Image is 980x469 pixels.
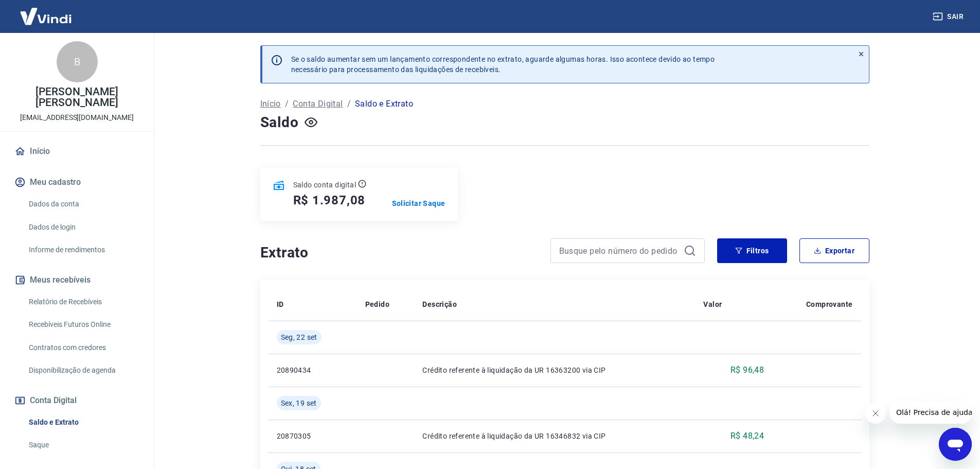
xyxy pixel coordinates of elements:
[25,435,141,456] a: Saque
[931,7,968,26] button: Sair
[347,98,351,110] p: /
[25,360,141,381] a: Disponibilização de agenda
[25,194,141,215] a: Dados da conta
[365,299,389,309] p: Pedido
[12,269,141,291] button: Meus recebíveis
[260,98,281,110] a: Início
[260,242,538,263] h4: Extrato
[20,112,134,123] p: [EMAIL_ADDRESS][DOMAIN_NAME]
[285,98,289,110] p: /
[12,389,141,412] button: Conta Digital
[25,337,141,358] a: Contratos com credores
[260,112,299,133] h4: Saldo
[422,431,687,441] p: Crédito referente à liquidação da UR 16346832 via CIP
[277,299,284,309] p: ID
[25,314,141,335] a: Recebíveis Futuros Online
[281,398,317,408] span: Sex, 19 set
[422,299,457,309] p: Descrição
[890,401,972,424] iframe: Mensagem da empresa
[730,364,764,376] p: R$ 96,48
[799,238,869,263] button: Exportar
[730,430,764,442] p: R$ 48,24
[25,239,141,260] a: Informe de rendimentos
[57,41,98,82] div: B
[392,198,446,209] a: Solicitar Saque
[806,299,852,309] p: Comprovante
[12,140,141,163] a: Início
[12,171,141,194] button: Meu cadastro
[291,54,715,75] p: Se o saldo aumentar sem um lançamento correspondente no extrato, aguarde algumas horas. Isso acon...
[559,243,680,258] input: Busque pelo número do pedido
[703,299,722,309] p: Valor
[293,180,357,190] p: Saldo conta digital
[717,238,787,263] button: Filtros
[277,365,349,375] p: 20890434
[865,403,886,424] iframe: Fechar mensagem
[25,291,141,312] a: Relatório de Recebíveis
[8,86,146,108] p: [PERSON_NAME] [PERSON_NAME]
[939,428,972,461] iframe: Botão para abrir a janela de mensagens
[422,365,687,375] p: Crédito referente à liquidação da UR 16363200 via CIP
[281,332,317,342] span: Seg, 22 set
[277,431,349,441] p: 20870305
[293,98,343,110] a: Conta Digital
[293,192,366,209] h5: R$ 1.987,08
[25,412,141,433] a: Saldo e Extrato
[12,1,79,32] img: Vindi
[25,217,141,238] a: Dados de login
[355,98,413,110] p: Saldo e Extrato
[6,7,86,15] span: Olá! Precisa de ajuda?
